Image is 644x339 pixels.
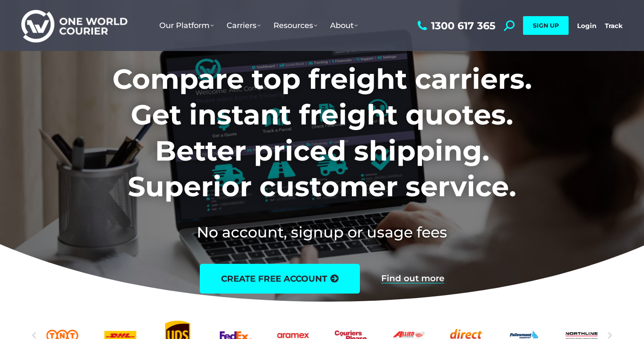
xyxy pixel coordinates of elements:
[330,21,358,30] span: About
[159,21,214,30] span: Our Platform
[324,12,364,39] a: About
[381,274,444,283] a: Find out more
[227,21,261,30] span: Carriers
[56,222,588,243] h2: No account, signup or usage fees
[273,21,317,30] span: Resources
[21,8,127,43] img: One World Courier
[267,12,324,39] a: Resources
[415,20,495,31] a: 1300 617 365
[56,61,588,205] h1: Compare top freight carriers. Get instant freight quotes. Better priced shipping. Superior custom...
[200,264,360,294] a: create free account
[220,12,267,39] a: Carriers
[577,22,596,30] a: Login
[605,22,623,30] a: Track
[533,22,559,29] span: SIGN UP
[523,16,569,35] a: SIGN UP
[153,12,220,39] a: Our Platform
